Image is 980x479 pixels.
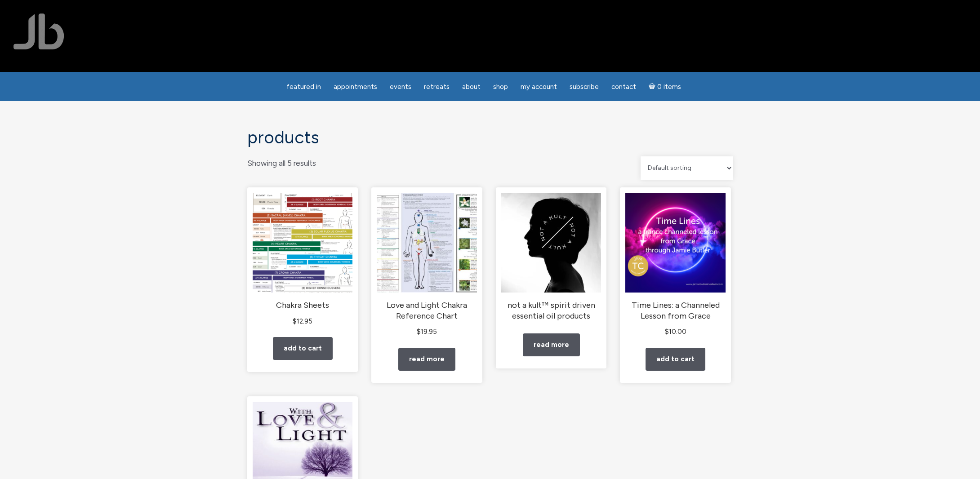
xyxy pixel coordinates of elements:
h2: Love and Light Chakra Reference Chart [377,300,477,321]
a: Appointments [328,78,383,96]
span: $ [293,317,297,325]
a: not a kult™ spirit driven essential oil products [501,193,601,321]
a: Read more about “Love and Light Chakra Reference Chart” [398,348,455,371]
span: $ [417,328,421,336]
p: Showing all 5 results [247,156,316,170]
span: About [462,83,481,91]
a: Love and Light Chakra Reference Chart $19.95 [377,193,477,337]
a: About [457,78,486,96]
a: Shop [488,78,513,96]
img: not a kult™ spirit driven essential oil products [501,193,601,293]
h2: Time Lines: a Channeled Lesson from Grace [625,300,725,321]
span: My Account [521,83,557,91]
a: Add to cart: “Chakra Sheets” [273,337,333,360]
span: Subscribe [570,83,599,91]
bdi: 12.95 [293,317,312,325]
a: Chakra Sheets $12.95 [253,193,352,327]
span: $ [665,328,669,336]
a: My Account [515,78,562,96]
bdi: 19.95 [417,328,437,336]
a: Read more about “not a kult™ spirit driven essential oil products” [523,333,580,356]
img: Time Lines: a Channeled Lesson from Grace [625,193,725,293]
a: featured in [281,78,326,96]
span: Shop [493,83,508,91]
a: Subscribe [564,78,604,96]
h2: not a kult™ spirit driven essential oil products [501,300,601,321]
span: Contact [611,83,636,91]
span: 0 items [657,84,681,90]
span: featured in [286,83,321,91]
img: Jamie Butler. The Everyday Medium [13,13,64,49]
a: Contact [606,78,641,96]
bdi: 10.00 [665,328,686,336]
a: Events [384,78,417,96]
a: Time Lines: a Channeled Lesson from Grace $10.00 [625,193,725,337]
a: Retreats [419,78,455,96]
span: Retreats [424,83,450,91]
i: Cart [649,83,657,91]
a: Cart0 items [643,77,686,96]
select: Shop order [641,156,733,180]
h1: Products [247,128,733,147]
span: Appointments [334,83,377,91]
img: Chakra Sheets [253,193,352,293]
h2: Chakra Sheets [253,300,352,311]
img: Love and Light Chakra Reference Chart [377,193,477,293]
a: Add to cart: “Time Lines: a Channeled Lesson from Grace” [646,348,705,371]
span: Events [390,83,411,91]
